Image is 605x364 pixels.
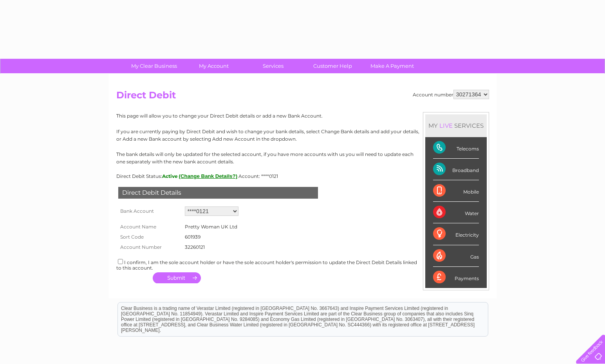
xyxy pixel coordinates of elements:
th: Account Number [116,242,183,252]
div: Electricity [433,223,479,245]
span: Active [162,173,178,179]
div: MY SERVICES [425,114,487,137]
a: Customer Help [300,59,365,73]
div: Broadband [433,159,479,180]
div: Water [433,202,479,223]
a: Make A Payment [360,59,424,73]
p: If you are currently paying by Direct Debit and wish to change your bank details, select Change B... [116,128,489,143]
th: Bank Account [116,205,183,218]
div: I confirm, I am the sole account holder or have the sole account holder's permission to update th... [116,258,489,271]
button: (Change Bank Details?) [179,173,238,179]
a: My Account [181,59,246,73]
div: Direct Debit Status: [116,173,489,179]
div: LIVE [438,122,454,129]
p: This page will allow you to change your Direct Debit details or add a new Bank Account. [116,112,489,120]
a: My Clear Business [122,59,186,73]
div: Payments [433,267,479,288]
td: 601939 [183,232,239,242]
div: Clear Business is a trading name of Verastar Limited (registered in [GEOGRAPHIC_DATA] No. 3667643... [118,4,488,38]
div: Account number [413,90,489,99]
div: Mobile [433,180,479,202]
th: Sort Code [116,232,183,242]
div: Telecoms [433,137,479,159]
h2: Direct Debit [116,90,489,105]
td: Pretty Woman UK Ltd [183,222,239,232]
p: The bank details will only be updated for the selected account, if you have more accounts with us... [116,150,489,165]
div: Direct Debit Details [118,187,318,199]
td: 32260121 [183,242,239,252]
div: Gas [433,245,479,267]
th: Account Name [116,222,183,232]
a: Services [241,59,305,73]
